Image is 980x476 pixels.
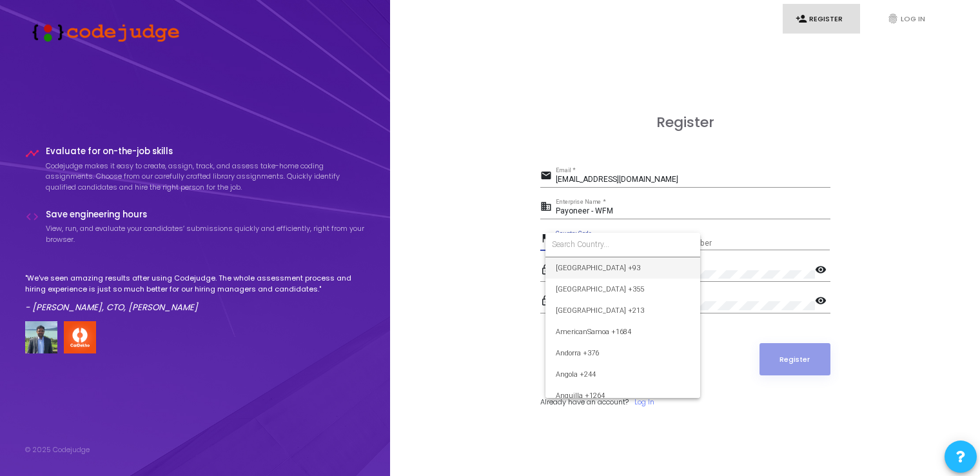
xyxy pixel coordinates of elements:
span: Andorra +376 [556,342,690,364]
span: [GEOGRAPHIC_DATA] +213 [556,300,690,321]
span: Angola +244 [556,364,690,385]
span: [GEOGRAPHIC_DATA] +93 [556,257,690,279]
input: Search Country... [552,239,694,250]
span: [GEOGRAPHIC_DATA] +355 [556,279,690,300]
span: AmericanSamoa +1684 [556,321,690,342]
span: Anguilla +1264 [556,385,690,406]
